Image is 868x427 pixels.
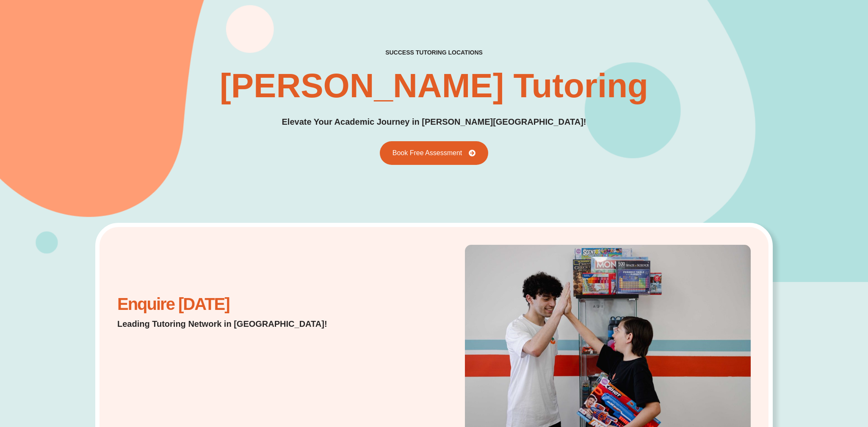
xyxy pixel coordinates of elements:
h1: [PERSON_NAME] Tutoring [220,69,648,103]
span: Book Free Assessment [393,150,462,156]
h2: Enquire [DATE] [117,299,349,309]
h2: success tutoring locations [385,49,483,56]
iframe: Website Lead Form [117,338,314,380]
iframe: Chat Widget [727,332,868,427]
p: Elevate Your Academic Journey in [PERSON_NAME][GEOGRAPHIC_DATA]! [282,115,586,129]
p: Leading Tutoring Network in [GEOGRAPHIC_DATA]! [117,318,349,330]
a: Book Free Assessment [380,141,489,165]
